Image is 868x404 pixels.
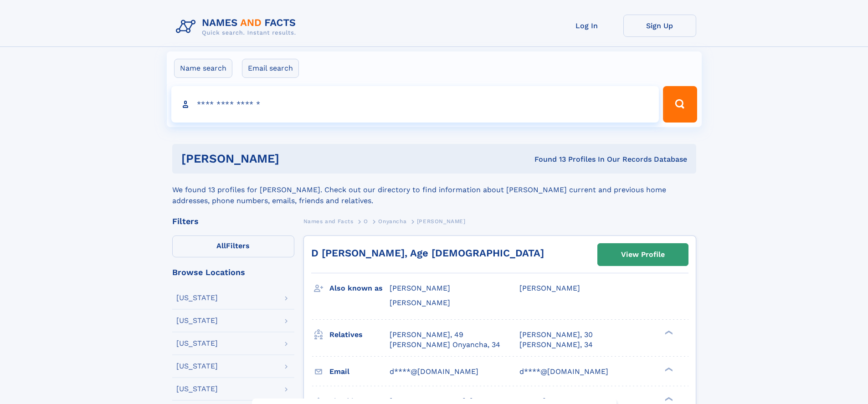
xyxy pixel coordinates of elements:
label: Filters [172,235,294,257]
div: [US_STATE] [176,363,218,370]
div: Found 13 Profiles In Our Records Database [407,154,687,164]
div: [US_STATE] [176,385,218,393]
button: Search Button [663,86,697,123]
a: D [PERSON_NAME], Age [DEMOGRAPHIC_DATA] [311,247,544,259]
div: [US_STATE] [176,294,218,302]
a: Log In [550,15,623,37]
div: [US_STATE] [176,317,218,324]
div: ❯ [663,366,673,372]
a: [PERSON_NAME] Onyancha, 34 [390,340,500,350]
span: O [364,218,368,225]
span: [PERSON_NAME] [417,218,466,225]
a: Sign Up [623,15,696,37]
input: search input [171,86,659,123]
a: [PERSON_NAME], 30 [519,330,593,340]
span: [PERSON_NAME] [390,298,450,307]
img: Logo Names and Facts [172,15,303,39]
a: Names and Facts [303,215,354,227]
span: All [216,241,226,250]
div: Browse Locations [172,268,294,276]
a: O [364,215,368,227]
span: Onyancha [378,218,406,225]
a: [PERSON_NAME], 49 [390,330,463,340]
h3: Also known as [329,281,390,296]
label: Name search [174,59,232,78]
a: View Profile [598,244,688,266]
div: [US_STATE] [176,340,218,347]
a: Onyancha [378,215,406,227]
div: ❯ [663,396,673,402]
div: Filters [172,217,294,225]
label: Email search [242,59,299,78]
h3: Relatives [329,327,390,343]
span: [PERSON_NAME] [519,284,580,292]
div: View Profile [621,244,665,265]
h3: Email [329,364,390,379]
h1: [PERSON_NAME] [181,153,407,164]
div: We found 13 profiles for [PERSON_NAME]. Check out our directory to find information about [PERSON... [172,174,696,206]
div: ❯ [663,329,673,335]
a: [PERSON_NAME], 34 [519,340,593,350]
span: [PERSON_NAME] [390,284,450,292]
